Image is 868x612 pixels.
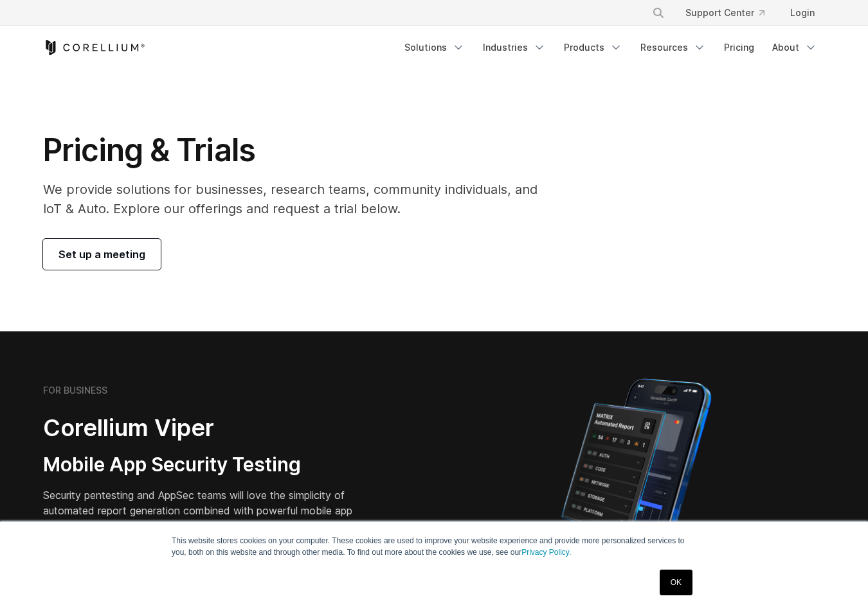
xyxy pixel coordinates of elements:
[521,548,571,557] a: Privacy Policy.
[43,131,556,170] h1: Pricing & Trials
[43,487,372,534] p: Security pentesting and AppSec teams will love the simplicity of automated report generation comb...
[675,1,775,24] a: Support Center
[397,36,473,59] a: Solutions
[172,535,696,558] p: This website stores cookies on your computer. These cookies are used to improve your website expe...
[43,180,556,218] p: We provide solutions for businesses, research teams, community individuals, and IoT & Auto. Explo...
[556,36,630,59] a: Products
[660,570,692,595] a: OK
[647,1,670,24] button: Search
[43,453,372,477] h3: Mobile App Security Testing
[633,36,714,59] a: Resources
[59,247,145,262] span: Set up a meeting
[637,1,825,24] div: Navigation Menu
[397,36,825,59] div: Navigation Menu
[43,385,107,396] h6: FOR BUSINESS
[539,372,733,597] img: Corellium MATRIX automated report on iPhone showing app vulnerability test results across securit...
[43,239,161,270] a: Set up a meeting
[764,36,825,59] a: About
[43,40,145,55] a: Corellium Home
[716,36,762,59] a: Pricing
[475,36,554,59] a: Industries
[43,414,372,442] h2: Corellium Viper
[780,1,825,24] a: Login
